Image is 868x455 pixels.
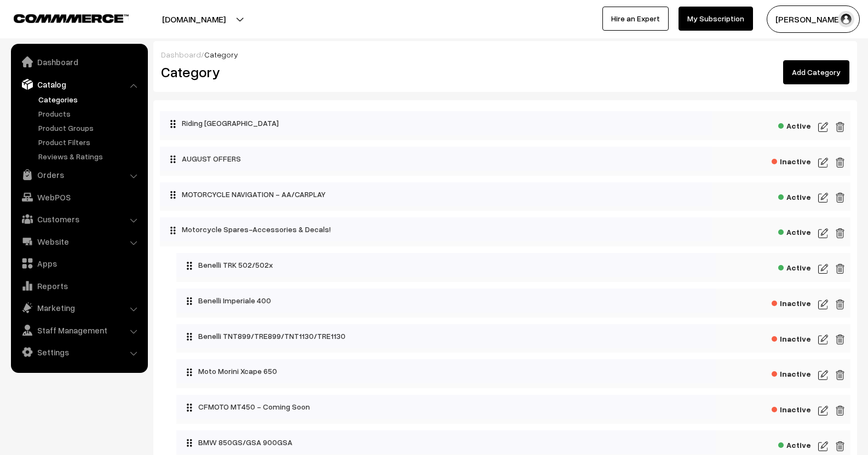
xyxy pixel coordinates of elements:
[14,298,144,318] a: Marketing
[835,227,845,240] img: edit
[186,439,193,447] img: drag
[14,232,144,251] a: Website
[170,119,176,128] img: drag
[14,74,144,94] a: Catalog
[778,224,811,238] span: Active
[778,437,811,451] span: Active
[778,260,811,273] span: Active
[36,122,144,134] a: Product Groups
[160,217,712,241] div: Motorcycle Spares-Accessories & Decals!
[176,395,716,419] div: CFMOTO MT450 - Coming Soon
[679,7,753,31] a: My Subscription
[14,11,110,24] a: COMMMERCE
[835,156,845,169] img: edit
[835,404,845,417] img: edit
[160,217,171,238] button: Collapse
[772,331,811,344] span: Inactive
[835,440,845,453] img: edit
[204,50,238,59] span: Category
[14,320,144,340] a: Staff Management
[778,118,811,131] span: Active
[161,64,497,80] h2: Category
[170,155,176,164] img: drag
[176,430,716,454] div: BMW 850GS/GSA 900GSA
[772,366,811,379] span: Inactive
[186,368,193,377] img: drag
[14,187,144,207] a: WebPOS
[186,403,193,412] img: drag
[186,332,193,341] img: drag
[778,189,811,203] span: Active
[838,11,854,27] img: user
[772,295,811,309] span: Inactive
[36,108,144,119] a: Products
[36,136,144,148] a: Product Filters
[818,368,828,382] img: edit
[818,191,828,204] img: edit
[124,5,264,33] button: [DOMAIN_NAME]
[772,401,811,415] span: Inactive
[14,52,144,72] a: Dashboard
[835,191,845,204] img: edit
[835,262,845,275] img: edit
[14,254,144,273] a: Apps
[176,324,716,348] div: Benelli TNT899/TRE899/TNT1130/TRE1130
[14,209,144,229] a: Customers
[772,153,811,167] span: Inactive
[818,156,828,169] img: edit
[818,262,828,275] img: edit
[818,298,828,311] img: edit
[161,50,201,59] a: Dashboard
[818,333,828,346] img: edit
[186,261,193,270] img: drag
[160,182,712,206] div: MOTORCYCLE NAVIGATION - AA/CARPLAY
[835,333,845,346] img: edit
[835,368,845,382] img: edit
[818,120,828,134] img: edit
[36,94,144,105] a: Categories
[818,440,828,453] img: edit
[835,120,845,134] img: edit
[14,14,129,22] img: COMMMERCE
[170,191,176,199] img: drag
[170,226,176,235] img: drag
[818,404,828,417] img: edit
[161,49,849,60] div: /
[14,276,144,296] a: Reports
[176,359,716,383] div: Moto Morini Xcape 650
[176,289,716,313] div: Benelli Imperiale 400
[767,5,860,33] button: [PERSON_NAME]
[818,227,828,240] img: edit
[835,298,845,311] img: edit
[176,253,716,277] div: Benelli TRK 502/502x
[602,7,669,31] a: Hire an Expert
[783,60,849,84] a: Add Category
[14,165,144,185] a: Orders
[14,342,144,362] a: Settings
[186,297,193,306] img: drag
[36,151,144,162] a: Reviews & Ratings
[160,147,712,171] div: AUGUST OFFERS
[160,111,712,135] div: Riding [GEOGRAPHIC_DATA]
